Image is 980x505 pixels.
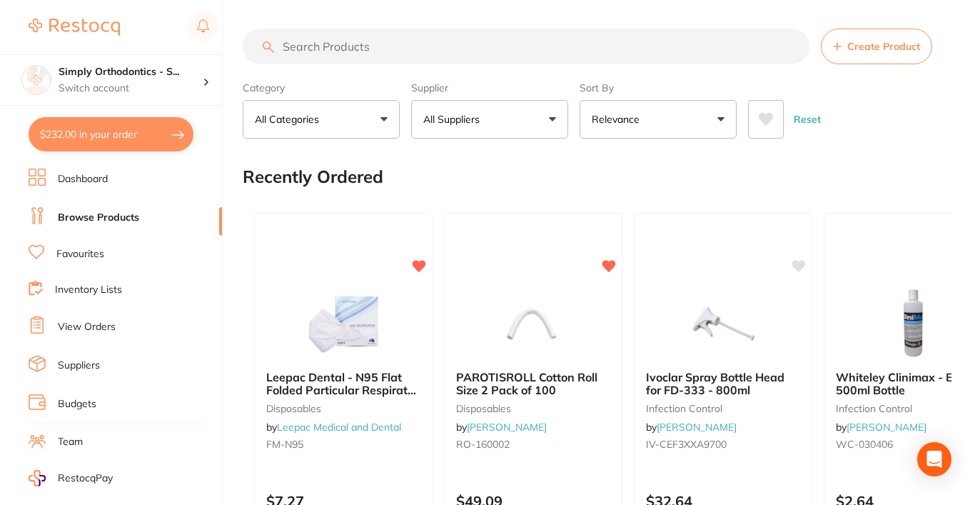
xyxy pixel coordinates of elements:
[29,470,113,486] a: RestocqPay
[467,421,547,434] a: [PERSON_NAME]
[243,81,400,94] label: Category
[58,471,113,486] span: RestocqPay
[29,470,46,486] img: RestocqPay
[789,100,825,139] button: Reset
[657,421,737,434] a: [PERSON_NAME]
[266,403,420,414] small: disposables
[29,11,120,44] a: Restocq Logo
[580,81,737,94] label: Sort By
[821,29,932,64] button: Create Product
[836,421,926,434] span: by
[243,167,383,187] h2: Recently Ordered
[847,421,926,434] a: [PERSON_NAME]
[55,283,122,297] a: Inventory Lists
[487,288,580,359] img: PAROTISROLL Cotton Roll Size 2 Pack of 100
[255,112,325,126] p: All Categories
[277,421,401,434] a: Leepac Medical and Dental
[22,66,51,94] img: Simply Orthodontics - Sydenham
[58,211,139,225] a: Browse Products
[411,81,568,94] label: Supplier
[59,81,203,96] p: Switch account
[243,100,400,139] button: All Categories
[646,403,800,414] small: infection control
[646,421,737,434] span: by
[646,439,800,450] small: IV-CEF3XXA9700
[411,100,568,139] button: All Suppliers
[29,19,120,36] img: Restocq Logo
[677,288,769,359] img: Ivoclar Spray Bottle Head for FD-333 - 800ml
[847,41,920,52] span: Create Product
[58,172,108,186] a: Dashboard
[580,100,737,139] button: Relevance
[243,29,809,64] input: Search Products
[456,439,610,450] small: RO-160002
[297,288,390,359] img: Leepac Dental - N95 Flat Folded Particular Respirator | Earloop - 10pcs/Box - High Quality Dental...
[266,371,420,397] b: Leepac Dental - N95 Flat Folded Particular Respirator | Earloop - 10pcs/Box - High Quality Dental...
[266,439,420,450] small: FM-N95
[867,288,959,359] img: Whiteley Clinimax - Empty 500ml Bottle
[917,442,951,476] div: Open Intercom Messenger
[592,112,645,126] p: Relevance
[29,117,193,151] button: $232.00 in your order
[58,320,116,334] a: View Orders
[646,371,800,397] b: Ivoclar Spray Bottle Head for FD-333 - 800ml
[58,359,100,373] a: Suppliers
[456,421,547,434] span: by
[58,435,83,449] a: Team
[423,112,485,126] p: All Suppliers
[58,397,96,411] a: Budgets
[56,247,104,261] a: Favourites
[456,403,610,414] small: disposables
[456,371,610,397] b: PAROTISROLL Cotton Roll Size 2 Pack of 100
[59,65,203,79] h4: Simply Orthodontics - Sydenham
[266,421,401,434] span: by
